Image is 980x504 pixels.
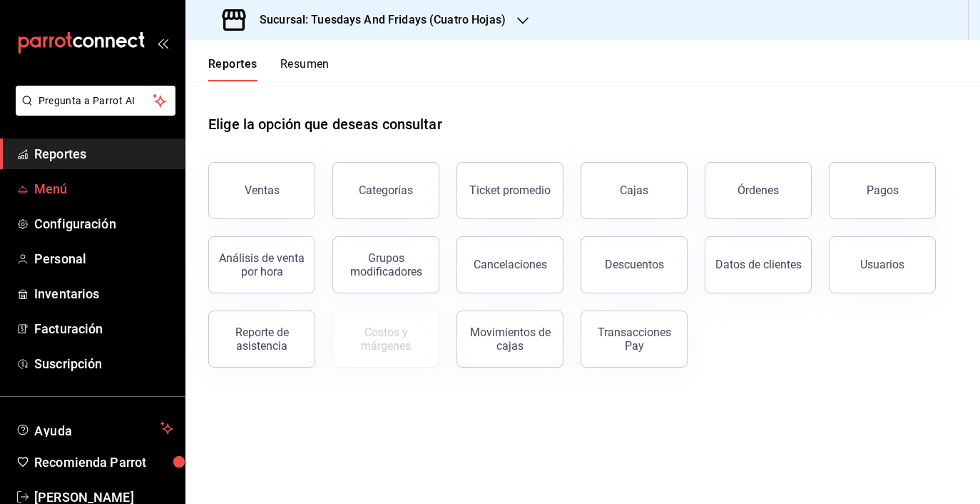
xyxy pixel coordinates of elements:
[39,94,153,109] span: Pregunta a Parrot AI
[359,183,413,197] div: Categorías
[34,354,173,373] span: Suscripción
[208,114,442,135] h1: Elige la opción que deseas consultar
[829,236,936,293] button: Usuarios
[34,453,173,472] span: Recomienda Parrot
[245,183,280,197] div: Ventas
[581,236,688,293] button: Descuentos
[34,420,155,437] span: Ayuda
[456,311,563,368] button: Movimientos de cajas
[456,162,563,219] button: Ticket promedio
[581,162,688,219] button: Cajas
[208,57,257,81] button: Reportes
[218,326,306,353] div: Reporte de asistencia
[466,326,554,353] div: Movimientos de cajas
[208,236,315,293] button: Análisis de venta por hora
[248,11,506,29] h3: Sucursal: Tuesdays And Fridays (Cuatro Hojas)
[705,236,812,293] button: Datos de clientes
[218,251,306,278] div: Análisis de venta por hora
[867,183,899,197] div: Pagos
[332,162,439,219] button: Categorías
[469,183,551,197] div: Ticket promedio
[456,236,563,293] button: Cancelaciones
[34,214,173,233] span: Configuración
[715,258,802,271] div: Datos de clientes
[34,179,173,198] span: Menú
[208,57,330,81] div: navigation tabs
[16,86,175,116] button: Pregunta a Parrot AI
[737,183,779,197] div: Órdenes
[208,162,315,219] button: Ventas
[332,236,439,293] button: Grupos modificadores
[620,183,648,197] div: Cajas
[705,162,812,219] button: Órdenes
[34,249,173,268] span: Personal
[157,37,168,49] button: open_drawer_menu
[332,311,439,368] button: Contrata inventarios para ver este reporte
[342,251,430,278] div: Grupos modificadores
[34,319,173,338] span: Facturación
[581,311,688,368] button: Transacciones Pay
[10,104,175,119] a: Pregunta a Parrot AI
[605,258,664,271] div: Descuentos
[860,258,904,271] div: Usuarios
[342,326,430,353] div: Costos y márgenes
[590,326,678,353] div: Transacciones Pay
[829,162,936,219] button: Pagos
[208,311,315,368] button: Reporte de asistencia
[280,57,330,81] button: Resumen
[474,258,547,271] div: Cancelaciones
[34,284,173,303] span: Inventarios
[34,144,173,163] span: Reportes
